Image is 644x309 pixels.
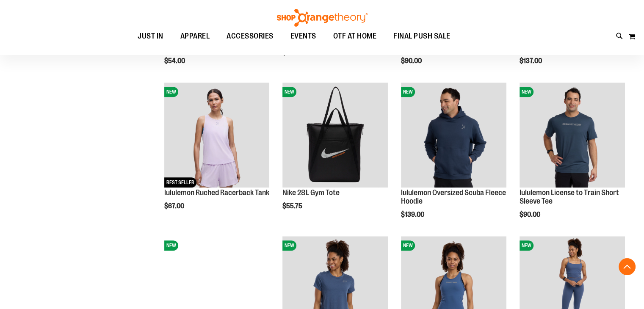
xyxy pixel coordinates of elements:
span: $90.00 [520,211,542,218]
a: JUST IN [129,27,172,46]
span: NEW [164,87,178,97]
a: EVENTS [282,27,325,46]
a: ACCESSORIES [218,27,282,46]
span: NEW [282,240,296,251]
img: lululemon Oversized Scuba Fleece Hoodie [401,83,506,188]
span: OTF AT HOME [333,27,377,46]
div: product [397,78,511,240]
a: APPAREL [172,27,218,46]
a: lululemon License to Train Short Sleeve TeeNEW [520,83,625,189]
span: $90.00 [401,57,423,65]
a: FINAL PUSH SALE [385,27,459,46]
span: $137.00 [520,57,543,65]
div: product [515,78,629,240]
span: NEW [401,240,415,251]
button: Back To Top [619,258,636,275]
span: NEW [520,240,533,251]
span: BEST SELLER [164,177,196,188]
span: NEW [282,87,296,97]
span: $67.00 [164,202,185,210]
div: product [278,78,392,232]
a: lululemon Ruched Racerback TankNEWBEST SELLER [164,83,270,189]
img: lululemon License to Train Short Sleeve Tee [520,83,625,188]
span: NEW [401,87,415,97]
span: APPAREL [180,27,210,46]
a: Nike 28L Gym ToteNEW [282,83,388,189]
span: FINAL PUSH SALE [393,27,451,46]
img: Nike 28L Gym Tote [282,83,388,188]
span: NEW [164,240,178,251]
span: $55.75 [282,202,304,210]
div: product [160,78,274,232]
span: ACCESSORIES [227,27,274,46]
a: Nike 28L Gym Tote [282,188,339,197]
span: NEW [520,87,533,97]
a: lululemon License to Train Short Sleeve Tee [520,188,619,205]
img: lululemon Ruched Racerback Tank [164,83,270,188]
span: EVENTS [290,27,316,46]
a: OTF AT HOME [325,27,385,46]
a: lululemon Ruched Racerback Tank [164,188,269,197]
span: $54.00 [164,57,186,65]
a: lululemon Oversized Scuba Fleece HoodieNEW [401,83,506,189]
span: $139.00 [401,211,426,218]
a: lululemon Oversized Scuba Fleece Hoodie [401,188,506,205]
img: Shop Orangetheory [276,9,369,27]
span: JUST IN [138,27,163,46]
